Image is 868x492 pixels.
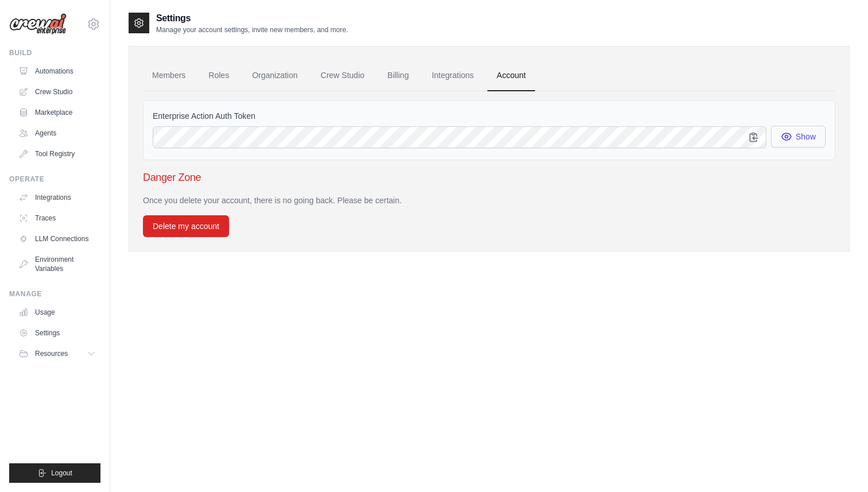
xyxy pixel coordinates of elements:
[243,60,307,91] a: Organization
[51,468,72,478] span: Logout
[423,60,483,91] a: Integrations
[9,13,67,35] img: Logo
[14,103,100,122] a: Marketplace
[9,175,100,184] div: Operate
[14,324,100,342] a: Settings
[487,60,535,91] a: Account
[14,209,100,227] a: Traces
[143,195,835,206] p: Once you delete your account, there is no going back. Please be certain.
[14,344,100,363] button: Resources
[312,60,374,91] a: Crew Studio
[143,60,195,91] a: Members
[14,230,100,248] a: LLM Connections
[143,215,229,237] button: Delete my account
[14,303,100,321] a: Usage
[143,169,835,185] h3: Danger Zone
[199,60,238,91] a: Roles
[153,110,826,122] label: Enterprise Action Auth Token
[14,250,100,278] a: Environment Variables
[14,145,100,163] a: Tool Registry
[378,60,418,91] a: Billing
[14,83,100,101] a: Crew Studio
[14,62,100,80] a: Automations
[156,11,348,25] h2: Settings
[156,25,348,34] p: Manage your account settings, invite new members, and more.
[771,126,826,148] button: Show
[14,124,100,142] a: Agents
[35,349,68,358] span: Resources
[9,48,100,57] div: Build
[9,289,100,299] div: Manage
[9,463,100,483] button: Logout
[14,188,100,207] a: Integrations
